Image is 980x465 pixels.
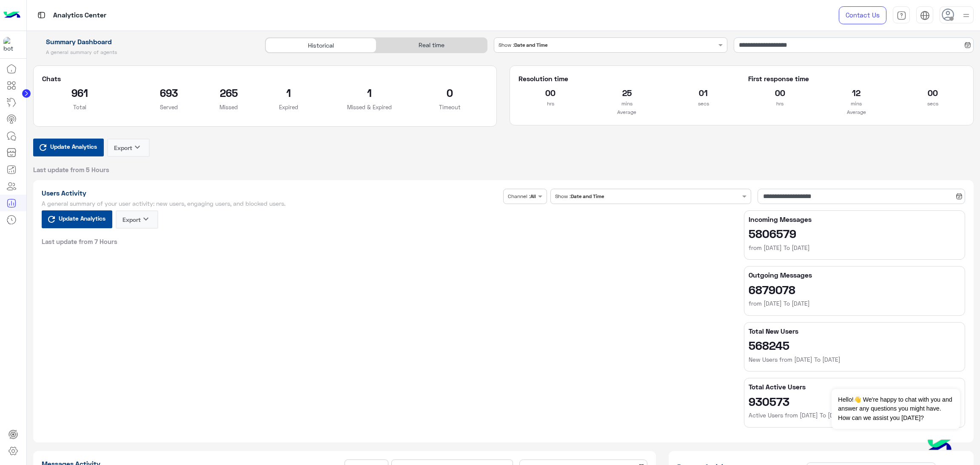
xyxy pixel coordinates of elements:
button: Update Analytics [33,139,104,156]
h5: Chats [42,74,488,83]
p: Analytics Center [53,10,106,21]
h6: Active Users from [DATE] To [DATE] [749,411,960,420]
i: keyboard_arrow_down [132,142,142,152]
img: 1403182699927242 [3,37,19,52]
h5: Total New Users [749,327,960,335]
p: Missed & Expired [339,103,399,111]
b: Date and Time [514,42,547,48]
p: mins [824,99,888,108]
p: Average [518,108,735,116]
p: hrs [518,99,582,108]
h6: from [DATE] To [DATE] [749,299,960,308]
p: mins [595,99,659,108]
h2: 1 [251,86,327,99]
h2: 0 [412,86,488,99]
h2: 693 [131,86,207,99]
h2: 961 [42,86,118,99]
h5: A general summary of agents [33,49,256,56]
h5: First response time [748,74,965,83]
h5: A general summary of your user activity: new users, engaging users, and blocked users. [42,200,500,207]
img: Logo [3,6,20,24]
h5: Total Active Users [749,383,960,391]
button: Exportkeyboard_arrow_down [107,139,150,157]
h2: 1 [339,86,399,99]
h2: 00 [748,86,812,99]
h5: Resolution time [518,74,735,83]
h2: 568245 [749,338,960,352]
h1: Users Activity [42,189,500,197]
p: Timeout [412,103,488,111]
p: Served [131,103,207,111]
h5: Outgoing Messages [749,271,960,279]
span: Update Analytics [57,213,108,224]
b: All [530,193,536,199]
img: tab [36,10,47,20]
p: secs [672,99,735,108]
button: Update Analytics [42,210,112,228]
p: secs [901,99,965,108]
h2: 5806579 [749,227,960,240]
span: Last update from 5 Hours [33,165,109,174]
p: Missed [219,103,238,111]
img: tab [897,11,906,20]
b: Date and Time [571,193,604,199]
img: profile [961,10,971,21]
span: Update Analytics [48,141,99,152]
h2: 930573 [749,394,960,408]
span: Hello!👋 We're happy to chat with you and answer any questions you might have. How can we assist y... [832,389,960,429]
i: keyboard_arrow_down [141,214,151,224]
h2: 00 [901,86,965,99]
h6: from [DATE] To [DATE] [749,244,960,252]
p: hrs [748,99,812,108]
p: Expired [251,103,327,111]
a: tab [893,6,910,24]
h5: Incoming Messages [749,215,960,224]
h6: New Users from [DATE] To [DATE] [749,355,960,364]
h2: 00 [518,86,582,99]
h1: Summary Dashboard [33,37,256,46]
span: Last update from 7 Hours [42,237,117,246]
p: Total [42,103,118,111]
h2: 6879078 [749,283,960,296]
button: Exportkeyboard_arrow_down [116,210,158,229]
img: tab [920,11,930,20]
a: Contact Us [839,6,886,24]
div: Historical [265,38,376,53]
div: Real time [376,38,487,53]
h2: 01 [672,86,735,99]
img: hulul-logo.png [925,431,954,461]
p: Average [748,108,965,116]
h2: 25 [595,86,659,99]
h2: 265 [219,86,238,99]
h2: 12 [824,86,888,99]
